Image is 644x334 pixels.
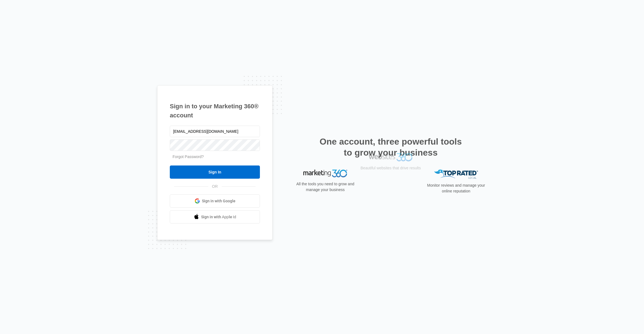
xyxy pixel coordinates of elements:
img: Websites 360 [369,170,413,178]
a: Forgot Password? [173,154,204,159]
input: Email [170,126,260,137]
p: All the tools you need to grow and manage your business [295,181,356,193]
span: OR [208,184,222,189]
input: Sign In [170,165,260,179]
span: Sign in with Apple Id [201,214,236,220]
span: Sign in with Google [202,198,235,204]
h2: One account, three powerful tools to grow your business [318,136,463,158]
p: Beautiful websites that drive results [360,182,421,187]
p: Monitor reviews and manage your online reputation [425,183,487,194]
a: Sign in with Google [170,194,260,208]
h1: Sign in to your Marketing 360® account [170,102,260,120]
img: Top Rated Local [434,170,478,179]
img: Marketing 360 [303,170,347,177]
a: Sign in with Apple Id [170,210,260,223]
